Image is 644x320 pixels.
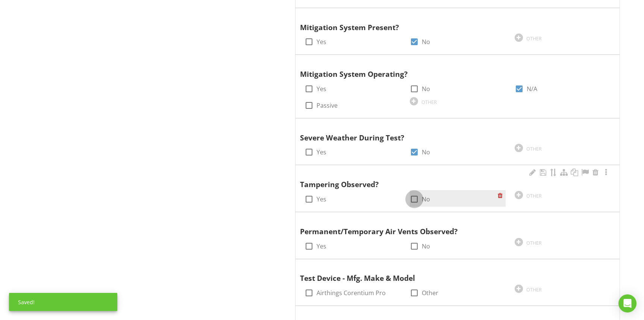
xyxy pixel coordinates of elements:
div: OTHER [421,99,437,105]
div: OTHER [526,286,542,293]
label: Yes [317,242,326,250]
label: Yes [317,38,326,46]
label: Yes [317,148,326,156]
label: N/A [527,85,537,93]
label: No [422,38,430,46]
label: Passive [317,102,338,109]
div: Tampering Observed? [300,168,599,190]
label: No [422,195,430,203]
div: Open Intercom Messenger [618,294,636,312]
div: OTHER [526,35,542,41]
label: Yes [317,195,326,203]
label: No [422,148,430,156]
div: OTHER [526,146,542,152]
div: Mitigation System Present? [300,11,599,33]
label: No [422,242,430,250]
div: OTHER [526,240,542,246]
label: No [422,85,430,93]
label: Airthings Corentium Pro [317,289,386,297]
div: OTHER [526,193,542,199]
div: Permanent/Temporary Air Vents Observed? [300,215,599,237]
label: Other [422,289,438,297]
div: Mitigation System Operating? [300,58,599,80]
div: Test Device - Mfg. Make & Model [300,262,599,284]
div: Severe Weather During Test? [300,122,599,143]
label: Yes [317,85,326,93]
div: Saved! [9,293,117,311]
